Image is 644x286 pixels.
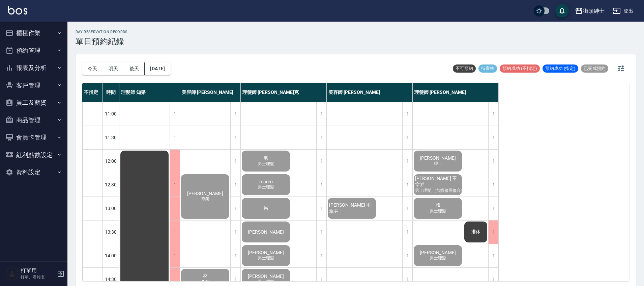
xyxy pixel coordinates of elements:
[8,6,27,15] img: Logo
[418,250,457,255] span: [PERSON_NAME]
[478,66,497,72] span: 待審核
[581,66,608,72] span: 已完成預約
[124,62,145,75] button: 後天
[103,102,119,126] div: 11:00
[202,273,209,279] span: 林
[402,173,412,197] div: 1
[402,150,412,173] div: 1
[257,161,275,167] span: 男士理髮
[3,129,65,146] button: 會員卡管理
[5,267,19,281] img: Person
[500,66,540,72] span: 預約成功 (不指定)
[230,126,240,149] div: 1
[3,42,65,59] button: 預約管理
[327,83,413,102] div: 美容師 [PERSON_NAME]
[414,176,462,188] span: [PERSON_NAME] 不拿券
[488,197,498,220] div: 1
[572,4,607,18] button: 街頭紳士
[21,267,55,274] h5: 打單用
[103,149,119,173] div: 12:00
[103,220,119,244] div: 13:30
[180,83,241,102] div: 美容師 [PERSON_NAME]
[82,62,103,75] button: 今天
[3,146,65,164] button: 紅利點數設定
[170,150,180,173] div: 1
[76,30,128,34] h2: day Reservation records
[402,197,412,220] div: 1
[145,62,170,75] button: [DATE]
[328,202,376,214] span: [PERSON_NAME] 不拿券
[316,150,326,173] div: 1
[316,220,326,244] div: 1
[119,83,180,102] div: 理髮師 知樂
[488,173,498,197] div: 1
[230,197,240,220] div: 1
[3,94,65,111] button: 員工及薪資
[186,191,225,196] span: [PERSON_NAME]
[82,83,103,102] div: 不指定
[76,37,128,46] h3: 單日預約紀錄
[200,279,211,285] span: 作臉
[429,208,447,214] span: 男士理髮
[413,188,466,193] span: 男士理髮 （加購修眉修容）
[103,197,119,220] div: 13:00
[230,150,240,173] div: 1
[433,161,443,166] span: 紳士
[170,173,180,197] div: 1
[241,83,327,102] div: 理髮師 [PERSON_NAME]克
[316,244,326,267] div: 1
[103,126,119,149] div: 11:30
[610,5,636,17] button: 登出
[246,250,285,255] span: [PERSON_NAME]
[316,102,326,126] div: 1
[170,102,180,126] div: 1
[262,155,270,161] span: 胡
[3,77,65,94] button: 客戶管理
[103,62,124,75] button: 明天
[402,126,412,149] div: 1
[402,244,412,267] div: 1
[3,59,65,77] button: 報表及分析
[3,24,65,42] button: 櫃檯作業
[418,155,457,161] span: [PERSON_NAME]
[21,274,55,280] p: 打單、看報表
[258,179,274,184] span: marco
[488,150,498,173] div: 1
[453,66,476,72] span: 不可預約
[488,126,498,149] div: 1
[434,202,442,208] span: 賴
[230,220,240,244] div: 1
[3,111,65,129] button: 商品管理
[170,197,180,220] div: 1
[103,83,119,102] div: 時間
[583,7,605,15] div: 街頭紳士
[3,163,65,181] button: 資料設定
[257,279,275,285] span: 男士理髮
[103,173,119,197] div: 12:30
[246,274,285,279] span: [PERSON_NAME]
[257,255,275,261] span: 男士理髮
[257,184,275,190] span: 男士理髮
[488,220,498,244] div: 1
[170,126,180,149] div: 1
[262,205,270,211] span: 呂
[402,102,412,126] div: 1
[230,173,240,197] div: 1
[555,4,569,18] button: save
[170,220,180,244] div: 1
[402,220,412,244] div: 1
[103,244,119,267] div: 14:00
[488,102,498,126] div: 1
[316,173,326,197] div: 1
[200,196,211,202] span: 尊榮
[488,244,498,267] div: 1
[413,83,499,102] div: 理髮師 [PERSON_NAME]
[316,197,326,220] div: 1
[429,255,447,261] span: 男士理髮
[230,244,240,267] div: 1
[246,229,285,235] span: [PERSON_NAME]
[543,66,578,72] span: 預約成功 (指定)
[470,229,482,235] span: 排休
[230,102,240,126] div: 1
[316,126,326,149] div: 1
